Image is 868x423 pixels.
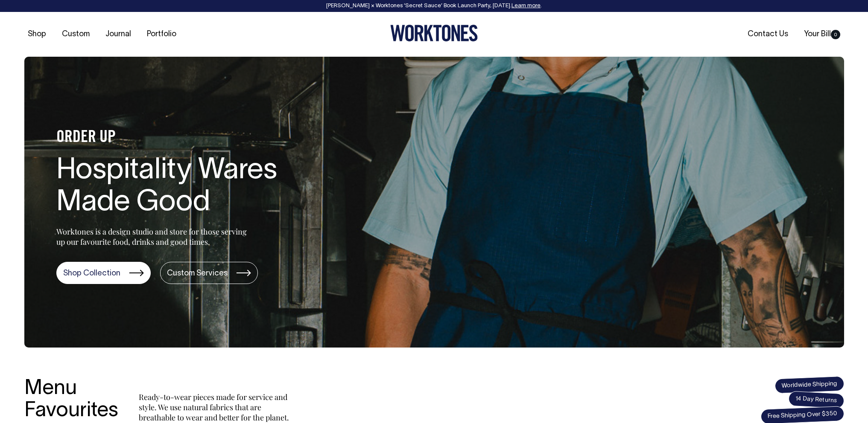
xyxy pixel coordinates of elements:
[56,226,251,247] p: Worktones is a design studio and store for those serving up our favourite food, drinks and good t...
[744,27,792,41] a: Contact Us
[831,30,840,39] span: 0
[801,27,844,41] a: Your Bill0
[160,262,258,284] a: Custom Services
[56,155,330,219] h1: Hospitality Wares Made Good
[9,3,859,9] div: [PERSON_NAME] × Worktones ‘Secret Sauce’ Book Launch Party, [DATE]. .
[143,27,180,41] a: Portfolio
[24,27,50,41] a: Shop
[774,376,844,394] span: Worldwide Shipping
[56,262,151,284] a: Shop Collection
[56,129,330,147] h4: ORDER UP
[24,378,118,423] h3: Menu Favourites
[511,3,541,9] a: Learn more
[102,27,134,41] a: Journal
[788,391,845,409] span: 14 Day Returns
[139,392,292,423] p: Ready-to-wear pieces made for service and style. We use natural fabrics that are breathable to we...
[58,27,93,41] a: Custom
